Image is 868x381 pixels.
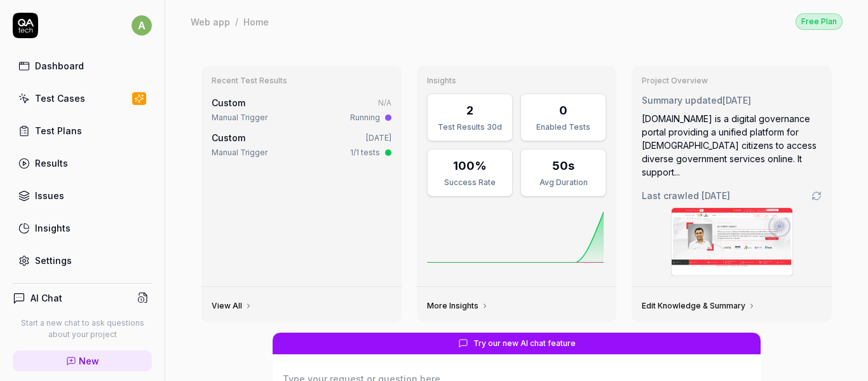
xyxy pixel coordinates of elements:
[702,190,730,201] time: [DATE]
[132,13,152,38] button: a
[427,76,607,86] h3: Insights
[722,95,751,106] time: [DATE]
[209,128,394,161] a: Custom[DATE]Manual Trigger1/1 tests
[642,76,822,86] h3: Project Overview
[209,94,394,126] a: CustomN/AManual TriggerRunning
[642,189,730,202] span: Last crawled
[529,121,598,133] div: Enabled Tests
[350,147,380,158] div: 1/1 tests
[235,15,238,28] div: /
[435,177,505,188] div: Success Rate
[366,133,391,142] time: [DATE]
[13,118,152,143] a: Test Plans
[35,124,82,137] div: Test Plans
[642,301,756,311] a: Edit Knowledge & Summary
[811,191,822,201] a: Go to crawling settings
[212,132,245,143] span: Custom
[473,338,576,349] span: Try our new AI chat feature
[13,183,152,208] a: Issues
[212,97,245,108] span: Custom
[191,15,230,28] div: Web app
[31,291,62,305] h4: AI Chat
[435,121,505,133] div: Test Results 30d
[13,317,152,340] p: Start a new chat to ask questions about your project
[212,76,391,86] h3: Recent Test Results
[79,354,99,368] span: New
[642,95,722,106] span: Summary updated
[672,208,792,275] img: Screenshot
[35,189,64,202] div: Issues
[13,86,152,111] a: Test Cases
[796,13,843,30] div: Free Plan
[453,157,487,174] div: 100%
[13,248,152,273] a: Settings
[13,350,152,371] a: New
[642,112,822,179] div: [DOMAIN_NAME] is a digital governance portal providing a unified platform for [DEMOGRAPHIC_DATA] ...
[35,221,71,235] div: Insights
[35,156,68,170] div: Results
[529,177,598,188] div: Avg Duration
[552,157,574,174] div: 50s
[350,112,380,123] div: Running
[35,92,85,105] div: Test Cases
[243,15,269,28] div: Home
[212,112,268,123] div: Manual Trigger
[35,254,72,267] div: Settings
[378,98,391,107] span: N/A
[212,147,268,158] div: Manual Trigger
[466,102,473,119] div: 2
[13,151,152,176] a: Results
[35,59,84,73] div: Dashboard
[13,216,152,240] a: Insights
[212,301,252,311] a: View All
[559,102,567,119] div: 0
[796,13,843,30] button: Free Plan
[427,301,489,311] a: More Insights
[13,53,152,78] a: Dashboard
[132,15,152,36] span: a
